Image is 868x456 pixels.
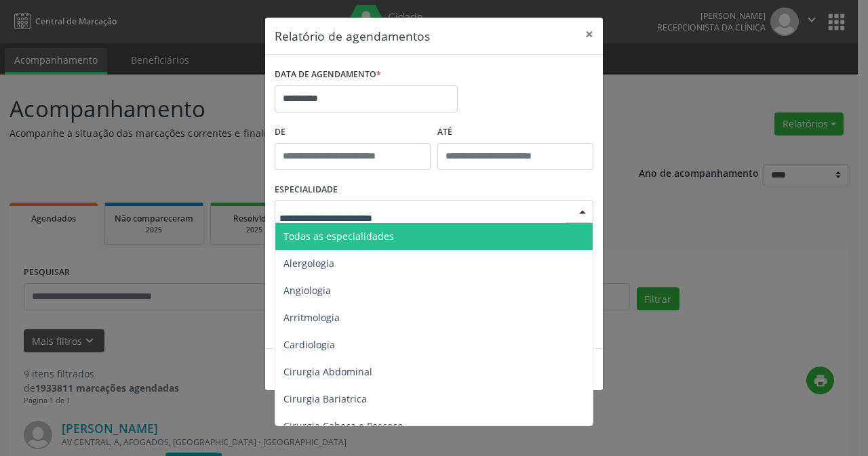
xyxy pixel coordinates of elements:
[283,284,331,297] span: Angiologia
[283,311,340,324] span: Arritmologia
[275,27,430,45] h5: Relatório de agendamentos
[283,230,394,243] span: Todas as especialidades
[275,122,431,143] label: De
[283,257,334,270] span: Alergologia
[283,338,335,351] span: Cardiologia
[576,18,603,51] button: Close
[283,419,403,432] span: Cirurgia Cabeça e Pescoço
[283,365,372,378] span: Cirurgia Abdominal
[275,64,381,85] label: DATA DE AGENDAMENTO
[275,180,338,201] label: ESPECIALIDADE
[283,392,367,405] span: Cirurgia Bariatrica
[437,122,593,143] label: ATÉ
